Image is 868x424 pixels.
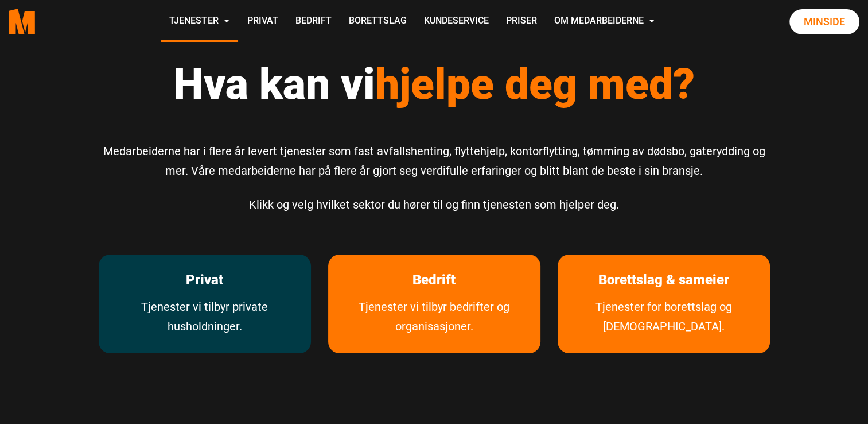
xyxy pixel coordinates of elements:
[395,255,473,306] a: les mer om Bedrift
[99,195,770,214] p: Klikk og velg hvilket sektor du hører til og finn tjenesten som hjelper deg.
[497,1,545,42] a: Priser
[415,1,497,42] a: Kundeservice
[161,1,238,42] a: Tjenester
[789,9,859,34] a: Minside
[375,59,695,109] span: hjelpe deg med?
[99,297,311,353] a: Tjenester vi tilbyr private husholdninger
[169,255,240,306] a: les mer om Privat
[581,255,746,306] a: Les mer om Borettslag & sameier
[340,1,415,42] a: Borettslag
[545,1,663,42] a: Om Medarbeiderne
[238,1,286,42] a: Privat
[286,1,340,42] a: Bedrift
[99,141,770,180] p: Medarbeiderne har i flere år levert tjenester som fast avfallshenting, flyttehjelp, kontorflyttin...
[328,297,540,353] a: Tjenester vi tilbyr bedrifter og organisasjoner
[99,58,770,110] h1: Hva kan vi
[558,297,770,353] a: Tjenester for borettslag og sameier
